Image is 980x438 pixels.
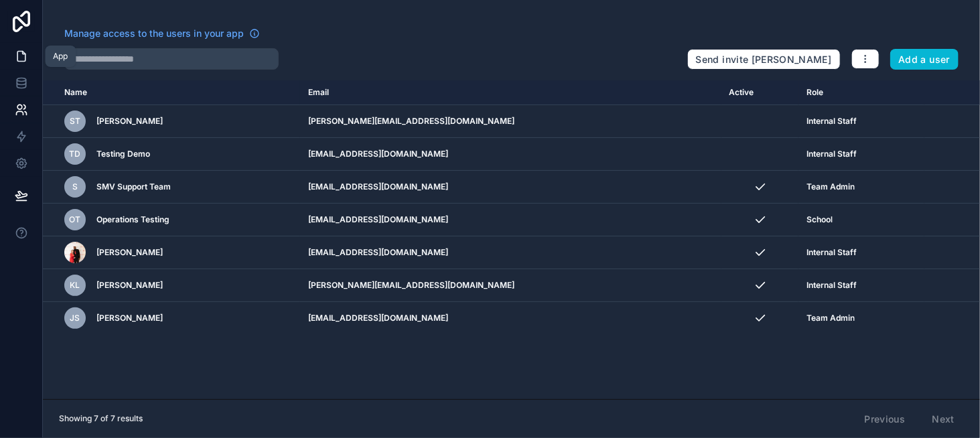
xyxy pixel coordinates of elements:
td: [PERSON_NAME][EMAIL_ADDRESS][DOMAIN_NAME] [300,269,721,302]
span: [PERSON_NAME] [96,247,163,258]
span: [PERSON_NAME] [96,116,163,127]
span: Internal Staff [807,280,857,291]
span: Showing 7 of 7 results [59,413,143,424]
span: Team Admin [807,181,855,192]
td: [EMAIL_ADDRESS][DOMAIN_NAME] [300,138,721,171]
span: Team Admin [807,313,855,323]
td: [EMAIL_ADDRESS][DOMAIN_NAME] [300,171,721,204]
span: SMV Support Team [96,181,171,192]
span: Testing Demo [96,149,150,159]
td: [PERSON_NAME][EMAIL_ADDRESS][DOMAIN_NAME] [300,105,721,138]
a: Manage access to the users in your app [64,27,260,40]
span: Operations Testing [96,214,169,225]
th: Role [798,80,924,105]
td: [EMAIL_ADDRESS][DOMAIN_NAME] [300,302,721,335]
span: ST [70,116,80,127]
span: Internal Staff [807,149,857,159]
span: OT [70,214,81,225]
button: Add a user [890,49,959,70]
span: School [807,214,833,225]
td: [EMAIL_ADDRESS][DOMAIN_NAME] [300,204,721,236]
span: TD [70,149,81,159]
span: [PERSON_NAME] [96,280,163,291]
span: Manage access to the users in your app [64,27,244,40]
div: App [53,51,68,62]
th: Email [300,80,721,105]
span: Internal Staff [807,116,857,127]
span: KL [70,280,80,291]
span: Internal Staff [807,247,857,258]
span: JS [70,313,80,323]
th: Name [43,80,300,105]
td: [EMAIL_ADDRESS][DOMAIN_NAME] [300,236,721,269]
button: Send invite [PERSON_NAME] [687,49,841,70]
span: S [72,181,78,192]
span: [PERSON_NAME] [96,313,163,323]
th: Active [721,80,798,105]
div: scrollable content [43,80,980,399]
